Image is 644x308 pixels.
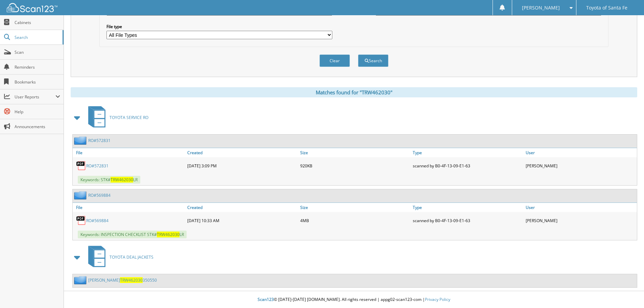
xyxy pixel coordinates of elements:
a: User [524,148,637,157]
a: Created [186,148,299,157]
span: User Reports [15,94,55,100]
div: [DATE] 10:33 AM [186,214,299,227]
a: TOYOTA DEAL JACKETS [84,244,153,270]
span: TOYOTA DEAL JACKETS [110,254,153,260]
img: PDF.png [76,215,86,226]
span: TRW462030 [120,277,143,283]
span: Search [15,34,59,40]
img: scan123-logo-white.svg [7,3,57,12]
span: Reminders [15,64,60,70]
a: File [73,148,186,157]
a: User [524,203,637,212]
a: Type [411,148,524,157]
a: Privacy Policy [425,297,450,302]
span: Scan [15,49,60,55]
img: folder2.png [74,276,88,284]
div: 920KB [299,159,411,172]
button: Search [358,54,388,67]
img: folder2.png [74,136,88,145]
a: RO#572831 [86,163,109,169]
a: RO#572831 [88,138,111,143]
span: Help [15,109,60,115]
label: File type [106,24,332,29]
span: Announcements [15,124,60,129]
span: Keywords: STK# LR [78,176,140,184]
span: Toyota of Santa Fe [586,6,627,10]
div: [PERSON_NAME] [524,214,637,227]
a: TOYOTA SERVICE RO [84,104,148,131]
a: Type [411,203,524,212]
div: [PERSON_NAME] [524,159,637,172]
img: folder2.png [74,191,88,199]
a: Size [299,148,411,157]
button: Clear [319,54,350,67]
div: scanned by B0-4F-13-09-E1-63 [411,159,524,172]
span: Scan123 [258,297,274,302]
div: scanned by B0-4F-13-09-E1-63 [411,214,524,227]
span: TRW462030 [111,177,133,183]
span: TOYOTA SERVICE RO [110,115,148,120]
div: © [DATE]-[DATE] [DOMAIN_NAME]. All rights reserved | appg02-scan123-com | [64,291,644,308]
a: RO#569884 [86,218,109,223]
div: Matches found for "TRW462030" [71,87,637,97]
a: File [73,203,186,212]
div: [DATE] 3:09 PM [186,159,299,172]
img: PDF.png [76,161,86,171]
a: RO#569884 [88,192,111,198]
iframe: Chat Widget [610,276,644,308]
span: [PERSON_NAME] [522,6,560,10]
span: Bookmarks [15,79,60,85]
a: Size [299,203,411,212]
span: Cabinets [15,20,60,25]
span: TRW462030 [157,232,180,237]
a: [PERSON_NAME]TRW462030350550 [88,277,157,283]
div: 4MB [299,214,411,227]
a: Created [186,203,299,212]
span: Keywords: INSPECTION CHECKLIST STK# LR [78,231,187,238]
